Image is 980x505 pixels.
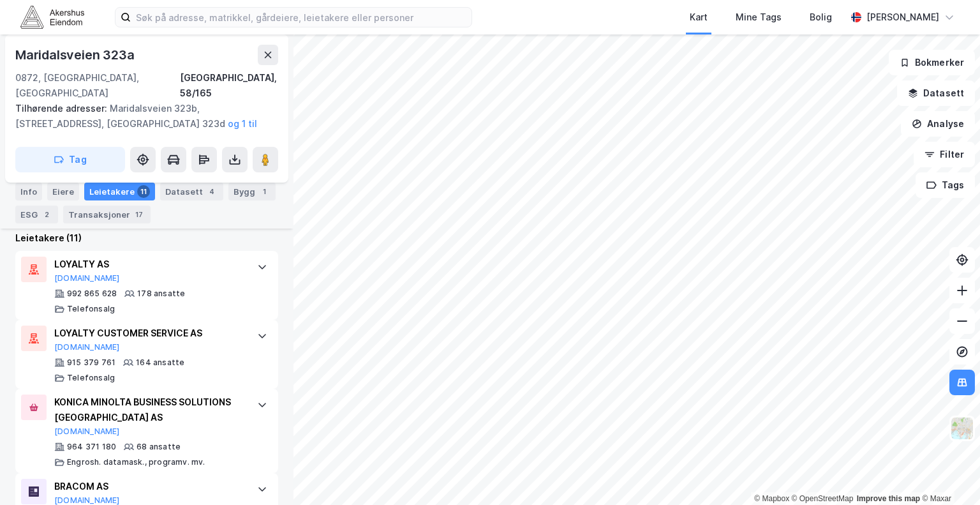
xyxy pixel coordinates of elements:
[133,208,145,221] div: 17
[889,50,975,75] button: Bokmerker
[54,426,120,437] button: [DOMAIN_NAME]
[258,185,271,198] div: 1
[916,172,975,198] button: Tags
[47,183,79,200] div: Eiere
[137,442,181,452] div: 68 ansatte
[54,273,120,283] button: [DOMAIN_NAME]
[897,80,975,106] button: Datasett
[690,10,708,25] div: Kart
[15,103,110,114] span: Tilhørende adresser:
[916,444,980,505] div: Kontrollprogram for chat
[15,101,268,132] div: Maridalsveien 323b, [STREET_ADDRESS], [GEOGRAPHIC_DATA] 323d
[160,183,223,200] div: Datasett
[63,206,151,223] div: Transaksjoner
[67,457,205,467] div: Engrosh. datamask., programv. mv.
[914,142,975,167] button: Filter
[84,183,155,200] div: Leietakere
[792,494,854,503] a: OpenStreetMap
[810,10,832,25] div: Bolig
[67,373,115,383] div: Telefonsalg
[15,70,180,101] div: 0872, [GEOGRAPHIC_DATA], [GEOGRAPHIC_DATA]
[54,395,244,425] div: KONICA MINOLTA BUSINESS SOLUTIONS [GEOGRAPHIC_DATA] AS
[736,10,782,25] div: Mine Tags
[180,70,278,101] div: [GEOGRAPHIC_DATA], 58/165
[54,257,244,272] div: LOYALTY AS
[15,45,137,65] div: Maridalsveien 323a
[916,444,980,505] iframe: Chat Widget
[137,289,185,299] div: 178 ansatte
[67,358,115,368] div: 915 379 761
[20,6,84,28] img: akershus-eiendom-logo.9091f326c980b4bce74ccdd9f866810c.svg
[754,494,789,503] a: Mapbox
[67,289,117,299] div: 992 865 628
[15,183,42,200] div: Info
[131,8,471,27] input: Søk på adresse, matrikkel, gårdeiere, leietakere eller personer
[15,230,278,246] div: Leietakere (11)
[950,416,974,441] img: Z
[54,326,244,341] div: LOYALTY CUSTOMER SERVICE AS
[54,342,120,352] button: [DOMAIN_NAME]
[15,206,58,223] div: ESG
[54,479,244,494] div: BRACOM AS
[15,147,125,172] button: Tag
[67,442,116,452] div: 964 371 180
[67,304,115,314] div: Telefonsalg
[228,183,276,200] div: Bygg
[901,111,975,137] button: Analyse
[40,208,53,221] div: 2
[857,494,920,503] a: Improve this map
[205,185,218,198] div: 4
[136,358,184,368] div: 164 ansatte
[866,10,939,25] div: [PERSON_NAME]
[137,185,150,198] div: 11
